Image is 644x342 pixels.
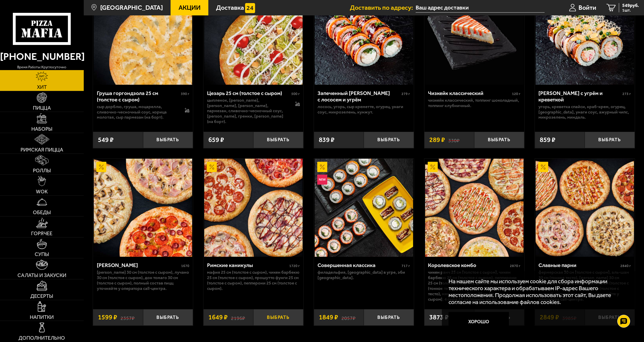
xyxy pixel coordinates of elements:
span: 3873 ₽ [429,314,449,321]
span: 1670 [181,264,189,268]
s: 2196 ₽ [231,314,245,321]
span: 1720 г [289,264,300,268]
button: Выбрать [253,132,303,148]
div: Римские каникулы [207,262,288,268]
p: Чизкейк классический, топпинг шоколадный, топпинг клубничный. [428,98,520,108]
button: Выбрать [474,132,524,148]
p: Филадельфия, [GEOGRAPHIC_DATA] в угре, Эби [GEOGRAPHIC_DATA]. [318,270,410,280]
span: 1599 ₽ [98,314,117,321]
span: 2840 г [620,264,631,268]
a: АкционныйХет Трик [93,159,193,257]
p: цыпленок, [PERSON_NAME], [PERSON_NAME], [PERSON_NAME], пармезан, сливочно-чесночный соус, [PERSON... [207,98,288,124]
span: 717 г [402,264,410,268]
s: 2057 ₽ [341,314,356,321]
span: 549 руб. [622,3,639,8]
p: На нашем сайте мы используем cookie для сбора информации технического характера и обрабатываем IP... [449,278,625,306]
p: Мафия 25 см (толстое с сыром), Чикен Барбекю 25 см (толстое с сыром), Прошутто Фунги 25 см (толст... [207,270,300,291]
span: Дополнительно [18,335,65,340]
img: 15daf4d41897b9f0e9f617042186c801.svg [245,3,255,13]
span: 1 шт. [622,8,639,12]
span: 289 ₽ [429,137,445,143]
img: Акционный [96,162,106,172]
button: Выбрать [143,132,193,148]
button: Хорошо [449,312,509,332]
span: 839 ₽ [319,137,334,143]
div: Груша горгондзола 25 см (толстое с сыром) [97,90,180,103]
p: лосось, угорь, Сыр креметте, огурец, унаги соус, микрозелень, кунжут. [318,104,410,115]
button: Выбрать [364,309,414,326]
span: Доставить по адресу: [350,4,416,11]
span: WOK [36,189,48,194]
div: [PERSON_NAME] с угрём и креветкой [538,90,621,103]
span: Супы [35,252,49,257]
span: [GEOGRAPHIC_DATA] [100,4,163,11]
span: 1849 ₽ [319,314,338,321]
span: Пицца [33,105,51,110]
div: [PERSON_NAME] [97,262,180,268]
s: 330 ₽ [448,137,460,143]
input: Ваш адрес доставки [416,3,544,13]
div: Совершенная классика [318,262,400,268]
div: Королевское комбо [428,262,509,268]
img: Новинка [317,175,327,185]
span: 859 ₽ [540,137,555,143]
p: угорь, креветка спайси, краб-крем, огурец, [GEOGRAPHIC_DATA], унаги соус, ажурный чипс, микрозеле... [538,104,631,120]
span: Наборы [31,126,52,131]
img: Акционный [317,162,327,172]
img: Акционный [538,162,548,172]
span: Горячее [31,231,52,236]
span: 1649 ₽ [208,314,228,321]
p: [PERSON_NAME] 30 см (толстое с сыром), Лучано 30 см (толстое с сыром), Дон Томаго 30 см (толстое ... [97,270,189,291]
span: Десерты [30,293,53,299]
img: Хет Трик [94,159,192,257]
span: Акции [179,4,201,11]
img: Совершенная классика [315,159,413,257]
span: 659 ₽ [208,137,224,143]
button: Выбрать [143,309,193,326]
span: Доставка [216,4,244,11]
img: Римские каникулы [204,159,303,257]
button: Выбрать [585,132,634,148]
span: 120 г [512,92,520,96]
button: Выбрать [253,309,303,326]
span: Хит [37,84,47,90]
span: Обеды [33,210,51,215]
span: 273 г [622,92,631,96]
a: АкционныйСлавные парни [535,159,635,257]
span: 549 ₽ [98,137,114,143]
div: Чизкейк классический [428,90,511,96]
div: Запеченный [PERSON_NAME] с лососем и угрём [318,90,400,103]
span: Салаты и закуски [17,273,66,278]
img: Акционный [207,162,217,172]
span: 279 г [402,92,410,96]
span: 2870 г [510,264,520,268]
a: АкционныйРимские каникулы [203,159,303,257]
a: АкционныйКоролевское комбо [424,159,524,257]
p: Чикен Ранч 25 см (толстое с сыром), Чикен Барбекю 25 см (толстое с сыром), Пепперони 25 см (толст... [428,270,520,302]
img: Королевское комбо [425,159,524,257]
div: Цезарь 25 см (толстое с сыром) [207,90,290,96]
p: сыр дорблю, груша, моцарелла, сливочно-чесночный соус, корица молотая, сыр пармезан (на борт). [97,104,178,120]
span: 390 г [181,92,189,96]
span: 500 г [291,92,300,96]
a: АкционныйНовинкаСовершенная классика [314,159,414,257]
span: Войти [578,4,596,11]
span: Роллы [33,168,51,173]
img: Акционный [428,162,438,172]
s: 2357 ₽ [120,314,135,321]
div: Славные парни [538,262,619,268]
img: Славные парни [536,159,634,257]
span: Римская пицца [21,147,63,152]
button: Выбрать [364,132,414,148]
p: Фермерская 30 см (толстое с сыром), Аль-Шам 30 см (тонкое тесто), [PERSON_NAME] 30 см (толстое с ... [538,270,631,302]
span: Напитки [30,315,54,320]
